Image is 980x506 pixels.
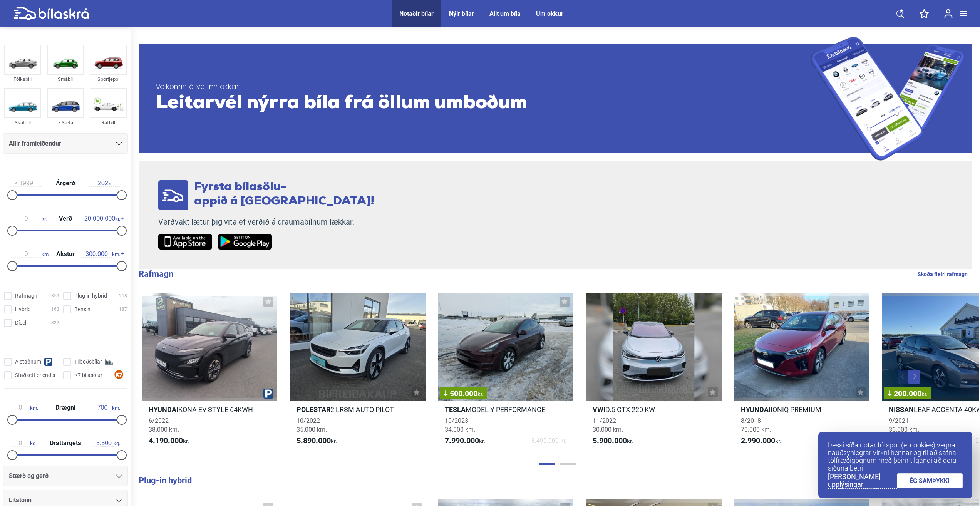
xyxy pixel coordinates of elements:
[449,10,474,17] a: Nýir bílar
[15,292,37,300] span: Rafmagn
[297,436,337,446] span: kr.
[15,319,26,327] span: Dísel
[74,292,107,300] span: Plug-in hybrid
[9,495,32,506] span: Litatónn
[11,440,37,447] span: kg.
[15,305,31,313] span: Hybrid
[149,436,183,445] b: 4.190.000
[593,436,627,445] b: 5.900.000
[90,118,127,127] div: Rafbíll
[54,251,77,257] span: Akstur
[918,269,968,279] a: Skoða fleiri rafmagn
[438,293,573,452] a: 500.000kr.TeslaMODEL Y PERFORMANCE10/202334.000 km.7.990.000kr.8.490.000 kr.
[741,405,771,414] b: Hyundai
[593,436,633,446] span: kr.
[889,417,919,433] span: 9/2021 36.000 km.
[74,371,102,379] span: K7 bílasölur
[741,417,771,433] span: 8/2018 70.000 km.
[139,476,192,485] b: Plug-in hybrid
[11,215,47,222] span: kr.
[297,417,327,433] span: 10/2022 35.000 km.
[444,390,484,397] span: 500.000
[477,390,484,398] span: kr.
[54,180,77,186] span: Árgerð
[593,417,623,433] span: 11/2022 30.000 km.
[297,436,331,445] b: 5.890.000
[944,9,953,18] img: user-login.svg
[593,405,603,414] b: VW
[921,390,928,398] span: kr.
[47,75,84,84] div: Smábíl
[586,405,721,414] h2: ID.5 GTX 220 KW
[57,216,74,222] span: Verð
[51,292,59,300] span: 359
[889,405,914,414] b: Nissan
[9,471,49,481] span: Stærð og gerð
[445,417,475,433] span: 10/2023 34.000 km.
[54,405,77,411] span: Drægni
[74,358,102,366] span: Tilboðsbílar
[94,440,120,447] span: kg.
[489,10,521,17] a: Allt um bíla
[531,436,566,446] span: 8.490.000 kr.
[156,82,811,92] span: Velkomin á vefinn okkar!
[47,118,84,127] div: 7 Sæta
[586,293,721,452] a: VWID.5 GTX 220 KW11/202230.000 km.5.900.000kr.
[158,217,374,227] p: Verðvakt lætur þig vita ef verðið á draumabílnum lækkar.
[290,293,425,452] a: Polestar2 LRSM AUTO PILOT10/202235.000 km.5.890.000kr.
[90,75,127,84] div: Sportjeppi
[11,404,38,411] span: km.
[438,405,573,414] h2: MODEL Y PERFORMANCE
[445,436,479,445] b: 7.990.000
[445,405,466,414] b: Tesla
[149,417,179,433] span: 6/2022 38.000 km.
[194,181,374,208] span: Fyrsta bílasölu- appið á [GEOGRAPHIC_DATA]!
[898,370,909,384] button: Previous
[741,436,775,445] b: 2.990.000
[142,293,277,452] a: HyundaiKONA EV STYLE 64KWH6/202238.000 km.4.190.000kr.
[297,405,330,414] b: Polestar
[119,292,127,300] span: 218
[399,10,434,17] a: Notaðir bílar
[897,473,963,488] a: ÉG SAMÞYKKI
[139,37,972,161] a: Velkomin á vefinn okkar!Leitarvél nýrra bíla frá öllum umboðum
[741,436,781,446] span: kr.
[560,463,576,465] button: Page 2
[828,473,897,489] a: [PERSON_NAME] upplýsingar
[142,405,277,414] h2: KONA EV STYLE 64KWH
[734,405,869,414] h2: IONIQ PREMIUM
[536,10,563,17] a: Um okkur
[15,371,55,379] span: Staðsett erlendis
[51,305,59,313] span: 163
[119,305,127,313] span: 187
[156,92,811,115] span: Leitarvél nýrra bíla frá öllum umboðum
[139,269,173,279] b: Rafmagn
[908,370,920,384] button: Next
[888,390,928,397] span: 200.000
[51,319,59,327] span: 322
[828,441,963,472] p: Þessi síða notar fótspor (e. cookies) vegna nauðsynlegrar virkni hennar og til að safna tölfræðig...
[93,404,120,411] span: km.
[149,436,189,446] span: kr.
[81,251,120,258] span: km.
[445,436,485,446] span: kr.
[290,405,425,414] h2: 2 LRSM AUTO PILOT
[4,75,41,84] div: Fólksbíll
[15,358,41,366] span: Á staðnum
[84,215,120,222] span: kr.
[11,251,50,258] span: km.
[74,305,90,313] span: Bensín
[734,293,869,452] a: HyundaiIONIQ PREMIUM8/201870.000 km.2.990.000kr.
[9,138,61,149] span: Allir framleiðendur
[48,440,83,446] span: Dráttargeta
[539,463,555,465] button: Page 1
[4,118,41,127] div: Skutbíll
[149,405,178,414] b: Hyundai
